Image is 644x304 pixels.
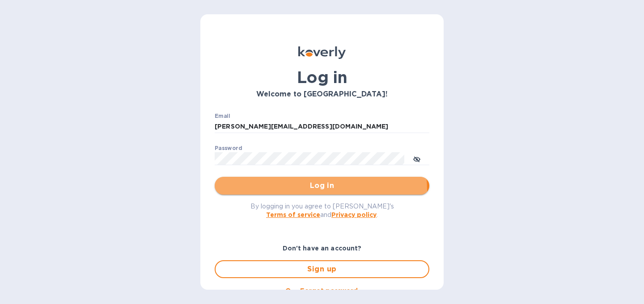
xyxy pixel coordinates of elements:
[266,211,320,218] a: Terms of service
[223,264,421,275] span: Sign up
[283,245,362,252] b: Don't have an account?
[215,260,429,278] button: Sign up
[331,211,377,218] a: Privacy policy
[215,90,429,99] h3: Welcome to [GEOGRAPHIC_DATA]!
[215,177,429,195] button: Log in
[250,203,394,218] span: By logging in you agree to [PERSON_NAME]'s and .
[215,68,429,87] h1: Log in
[408,150,426,167] button: toggle password visibility
[300,287,358,294] u: Forgot password
[215,113,230,119] label: Email
[215,120,429,133] input: Enter email address
[215,146,242,151] label: Password
[222,180,422,191] span: Log in
[298,46,346,59] img: Koverly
